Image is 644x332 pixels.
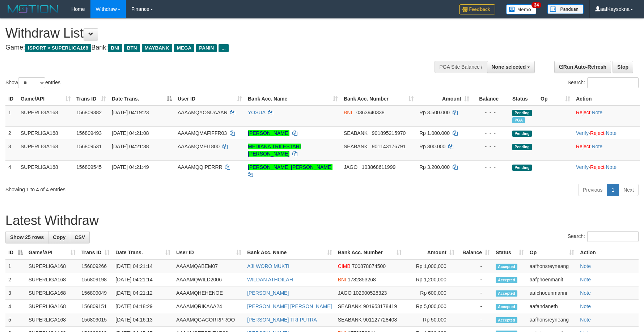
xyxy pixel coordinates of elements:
[590,164,605,170] a: Reject
[18,140,73,160] td: SUPERLIGA168
[353,290,387,296] span: Copy 102900528323 to clipboard
[554,61,611,73] a: Run Auto-Refresh
[419,110,450,115] span: Rp 3.500.000
[124,44,140,52] span: BTN
[457,273,493,286] td: -
[404,300,457,313] td: Rp 5,000,000
[344,144,368,149] span: SEABANK
[487,61,535,73] button: None selected
[175,92,245,106] th: User ID: activate to sort column ascending
[475,109,507,116] div: - - -
[512,165,532,171] span: Pending
[577,246,639,259] th: Action
[435,61,487,73] div: PGA Site Balance /
[108,44,122,52] span: BNI
[113,273,173,286] td: [DATE] 04:21:14
[613,61,633,73] a: Stop
[5,213,639,228] h1: Latest Withdraw
[26,273,79,286] td: SUPERLIGA168
[112,144,149,149] span: [DATE] 04:21:38
[496,277,517,283] span: Accepted
[372,144,406,149] span: Copy 901143176791 to clipboard
[576,164,589,170] a: Verify
[247,303,332,309] a: [PERSON_NAME] [PERSON_NAME]
[404,286,457,300] td: Rp 600,000
[576,130,589,136] a: Verify
[76,130,102,136] span: 156809493
[53,234,65,240] span: Copy
[578,184,607,196] a: Previous
[112,130,149,136] span: [DATE] 04:21:08
[5,4,60,14] img: MOTION_logo.png
[247,290,289,296] a: [PERSON_NAME]
[18,160,73,181] td: SUPERLIGA168
[18,126,73,140] td: SUPERLIGA168
[580,303,591,309] a: Note
[362,164,395,170] span: Copy 103868611999 to clipboard
[457,300,493,313] td: -
[512,110,532,116] span: Pending
[568,77,639,88] label: Search:
[356,110,385,115] span: Copy 0363940338 to clipboard
[606,130,617,136] a: Note
[576,110,590,115] a: Reject
[338,263,351,269] span: CIMB
[5,106,18,127] td: 1
[10,234,44,240] span: Show 25 rows
[527,246,577,259] th: Op: activate to sort column ascending
[113,259,173,273] td: [DATE] 04:21:14
[416,92,472,106] th: Amount: activate to sort column ascending
[112,110,149,115] span: [DATE] 04:19:23
[573,106,640,127] td: ·
[113,300,173,313] td: [DATE] 04:18:29
[245,92,341,106] th: Bank Acc. Name: activate to sort column ascending
[79,259,113,273] td: 156809266
[348,277,376,282] span: Copy 1782853268 to clipboard
[459,4,495,14] img: Feedback.jpg
[26,286,79,300] td: SUPERLIGA168
[496,264,517,270] span: Accepted
[404,246,457,259] th: Amount: activate to sort column ascending
[5,231,48,243] a: Show 25 rows
[547,4,584,14] img: panduan.png
[248,164,332,170] a: [PERSON_NAME] [PERSON_NAME]
[496,317,517,323] span: Accepted
[76,110,102,115] span: 156809382
[173,273,244,286] td: AAAAMQWILD2006
[338,290,352,296] span: JAGO
[73,92,109,106] th: Trans ID: activate to sort column ascending
[174,44,195,52] span: MEGA
[18,77,45,88] select: Showentries
[173,300,244,313] td: AAAAMQRIKAAA24
[178,130,227,136] span: AAAAMQMAFIFFR03
[419,144,445,149] span: Rp 300.000
[457,259,493,273] td: -
[527,259,577,273] td: aafhonsreyneang
[247,277,293,282] a: WILDAN ATHOILAH
[26,259,79,273] td: SUPERLIGA168
[404,273,457,286] td: Rp 1,200,000
[419,164,450,170] span: Rp 3.200.000
[592,110,603,115] a: Note
[587,77,639,88] input: Search:
[492,64,526,70] span: None selected
[527,300,577,313] td: aafandaneth
[344,110,352,115] span: BNI
[5,273,26,286] td: 2
[219,44,228,52] span: ...
[25,44,91,52] span: ISPORT > SUPERLIGA168
[142,44,172,52] span: MAYBANK
[580,277,591,282] a: Note
[113,286,173,300] td: [DATE] 04:21:12
[573,126,640,140] td: · ·
[512,117,525,123] span: Marked by aafphoenmanit
[5,286,26,300] td: 3
[404,313,457,327] td: Rp 50,000
[112,164,149,170] span: [DATE] 04:21:49
[619,184,639,196] a: Next
[5,44,422,51] h4: Game: Bank:
[26,300,79,313] td: SUPERLIGA168
[457,286,493,300] td: -
[496,290,517,297] span: Accepted
[527,313,577,327] td: aafhonsreyneang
